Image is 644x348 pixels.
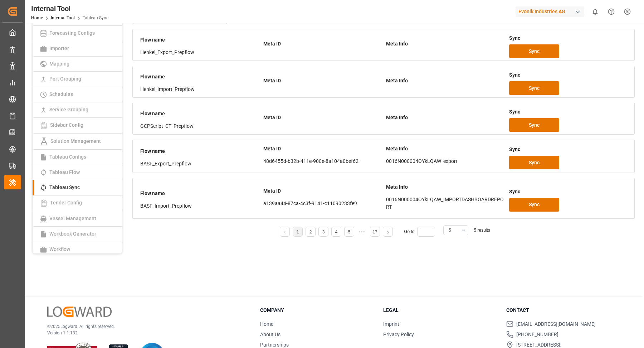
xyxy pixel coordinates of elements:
div: BASF_Import_Prepflow [140,202,258,210]
div: Meta ID [263,111,381,124]
a: Tableau Sync [33,180,122,195]
a: About Us [260,332,280,337]
button: Sync [509,44,559,58]
a: Mapping [33,57,122,72]
a: 5 [348,229,351,235]
a: Privacy Policy [383,332,414,337]
a: Vessel Management [33,211,122,227]
span: Port Grouping [47,76,83,82]
a: Workflow [33,242,122,257]
span: Importer [47,45,71,51]
button: Evonik Industries AG [516,5,587,18]
li: 1 [293,227,303,237]
button: Sync [509,198,559,212]
p: Version 1.1.132 [47,330,242,336]
a: Imprint [383,321,399,327]
a: Service Grouping [33,102,122,118]
span: Solution Management [48,138,103,144]
a: Tableau Flow [33,165,122,180]
li: Next Page [383,227,393,237]
span: Forecasting Configs [47,30,97,36]
span: Workbook Generator [47,231,98,237]
li: 5 [344,227,354,237]
p: 48d6455d-b32b-411e-900e-8a104a0bef62 [263,158,381,165]
p: © 2025 Logward. All rights reserved. [47,323,242,330]
a: Importer [33,41,122,57]
span: [PHONE_NUMBER] [516,331,558,338]
div: Henkel_Export_Prepflow [140,49,258,56]
p: a139aa44-87ca-4c3f-9141-c11090233fe9 [263,200,381,207]
a: Internal Tool [51,15,75,20]
span: Tableau Sync [47,184,82,190]
a: Partnerships [260,342,289,348]
span: Sync [529,121,540,129]
div: Flow name [140,107,258,120]
span: Sync [529,159,540,166]
span: 5 [449,227,451,233]
a: Tableau Configs [33,150,122,165]
div: GCPScript_CT_Prepflow [140,122,258,130]
div: Flow name [140,34,258,46]
img: Logward Logo [47,306,112,317]
p: 0016N000004OYkLQAW_export [386,158,504,165]
span: Mapping [47,61,72,67]
div: Flow name [140,187,258,200]
span: Schedules [47,91,75,97]
li: 3 [318,227,328,237]
div: Go to [404,227,438,237]
button: Sync [509,156,559,169]
span: Sync [529,48,540,55]
span: Tableau Configs [47,154,88,160]
div: Flow name [140,145,258,158]
span: Tender Config [48,200,84,206]
a: 4 [335,229,338,235]
li: 4 [331,227,341,237]
div: Sync [509,106,627,118]
a: Tender Config [33,195,122,211]
span: Service Grouping [47,107,91,112]
div: Meta Info [386,142,504,155]
div: Meta ID [263,74,381,87]
span: Tableau Flow [47,169,82,175]
div: Meta Info [386,74,504,87]
span: Workflow [47,246,72,252]
a: 2 [309,229,312,235]
p: 0016N000004OYkLQAW_IMPORTDASHBOARDREPORT [386,196,504,211]
div: BASF_Export_Prepflow [140,160,258,168]
li: 17 [370,227,380,237]
div: Henkel_Import_Prepflow [140,86,258,93]
span: Sync [529,84,540,92]
a: 3 [322,229,325,235]
a: Solution Management [33,134,122,150]
h3: Company [260,306,374,314]
div: Sync [509,32,627,44]
a: Port Grouping [33,72,122,87]
div: Meta Info [386,181,504,193]
a: Home [260,321,273,327]
div: Meta ID [263,185,381,197]
a: Forecasting Configs [33,26,122,41]
span: Sidebar Config [48,122,86,128]
span: 5 results [474,228,490,233]
div: Meta Info [386,38,504,50]
a: Home [31,15,43,20]
span: Sync [529,201,540,208]
li: Previous Page [280,227,290,237]
div: Sync [509,185,627,198]
button: Help Center [603,4,619,20]
button: open menu [443,225,468,235]
button: Sync [509,81,559,95]
li: Next 5 Pages [357,227,367,237]
span: Vessel Management [47,216,98,221]
a: Sidebar Config [33,118,122,134]
a: Schedules [33,87,122,102]
li: 2 [306,227,316,237]
a: 17 [372,229,377,235]
div: Sync [509,143,627,156]
h3: Contact [506,306,620,314]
